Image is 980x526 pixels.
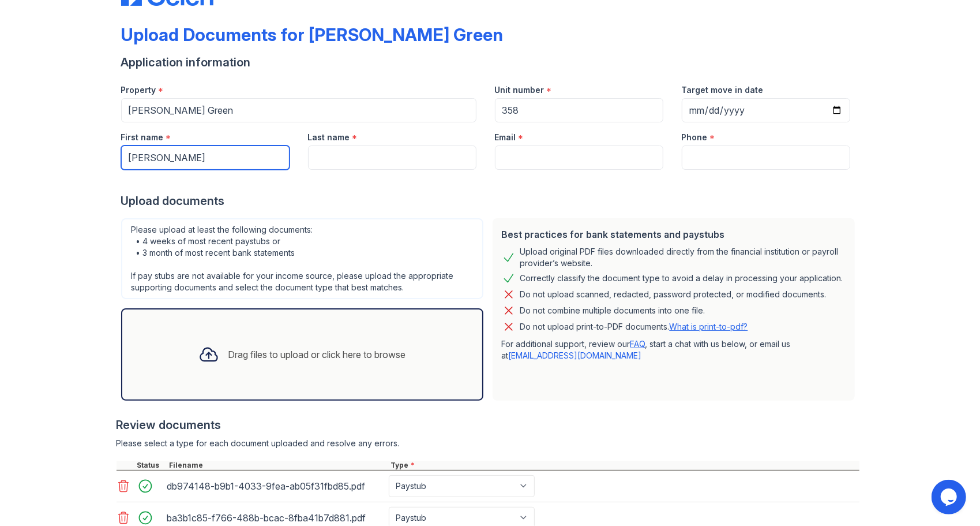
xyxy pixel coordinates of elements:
div: Please select a type for each document uploaded and resolve any errors. [117,438,859,449]
div: Type [389,461,859,470]
label: First name [121,132,164,143]
a: FAQ [630,339,645,349]
div: db974148-b9b1-4033-9fea-ab05f31fbd85.pdf [167,477,384,495]
div: Upload Documents for [PERSON_NAME] Green [121,24,504,45]
div: Do not upload scanned, redacted, password protected, or modified documents. [520,288,827,301]
a: [EMAIL_ADDRESS][DOMAIN_NAME] [509,350,642,360]
label: Email [495,132,516,143]
div: Upload original PDF files downloaded directly from the financial institution or payroll provider’... [520,246,846,269]
div: Status [135,461,167,470]
div: Please upload at least the following documents: • 4 weeks of most recent paystubs or • 3 month of... [121,218,483,299]
p: For additional support, review our , start a chat with us below, or email us at [502,338,846,361]
iframe: chat widget [932,480,968,514]
a: What is print-to-pdf? [670,322,748,331]
div: Review documents [117,417,859,433]
label: Property [121,84,156,96]
div: Correctly classify the document type to avoid a delay in processing your application. [520,271,843,285]
label: Target move in date [682,84,764,96]
label: Unit number [495,84,545,96]
div: Do not combine multiple documents into one file. [520,304,705,318]
label: Last name [308,132,350,143]
div: Filename [167,461,389,470]
div: Best practices for bank statements and paystubs [502,227,846,241]
div: Application information [121,54,859,70]
label: Phone [682,132,708,143]
div: Upload documents [121,193,859,209]
div: Drag files to upload or click here to browse [228,348,406,361]
p: Do not upload print-to-PDF documents. [520,321,748,333]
